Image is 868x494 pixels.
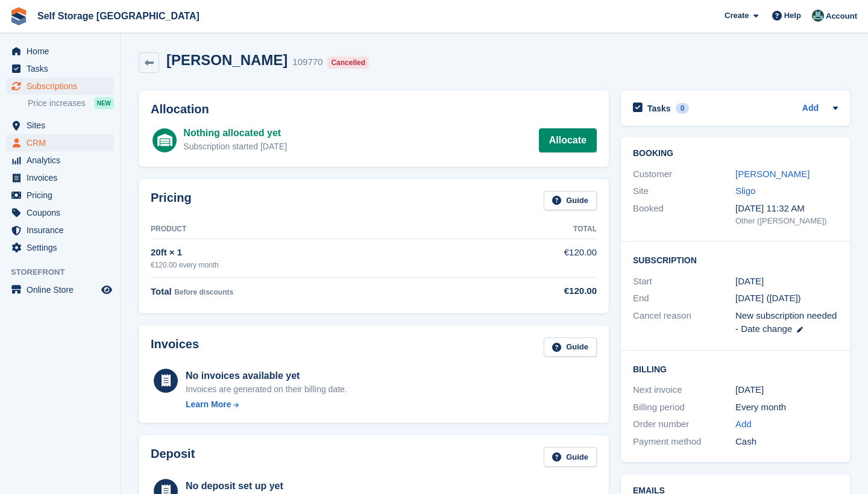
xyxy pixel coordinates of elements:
a: Self Storage [GEOGRAPHIC_DATA] [33,6,204,26]
a: Preview store [99,283,114,297]
div: 0 [676,103,690,114]
h2: Booking [633,149,838,158]
a: Price increases NEW [28,96,114,110]
a: Guide [544,191,597,211]
a: menu [6,169,114,186]
a: Add [735,417,752,431]
a: Add [802,102,819,116]
span: [DATE] ([DATE]) [735,293,801,303]
span: Subscriptions [27,78,99,95]
div: Learn More [186,398,231,411]
div: Payment method [633,435,735,449]
span: Price increases [28,98,86,109]
span: Total [151,286,172,296]
h2: Tasks [647,103,671,114]
a: Allocate [539,128,597,152]
div: Billing period [633,401,735,414]
a: menu [6,281,114,298]
span: Insurance [27,222,99,239]
a: menu [6,117,114,134]
div: Every month [735,401,838,414]
a: Guide [544,447,597,467]
div: €120.00 [470,284,597,298]
span: CRM [27,134,99,151]
td: €120.00 [470,239,597,277]
div: Site [633,184,735,198]
div: Nothing allocated yet [183,126,287,140]
a: Guide [544,337,597,357]
div: Customer [633,167,735,181]
div: Cash [735,435,838,449]
h2: [PERSON_NAME] [166,52,288,68]
span: Create [725,10,749,22]
img: stora-icon-8386f47178a22dfd0bd8f6a31ec36ba5ce8667c1dd55bd0f319d3a0aa187defe.svg [10,7,28,25]
a: menu [6,78,114,95]
a: menu [6,60,114,77]
h2: Subscription [633,254,838,266]
span: Home [27,43,99,60]
div: Cancel reason [633,309,735,336]
a: menu [6,187,114,204]
a: menu [6,134,114,151]
div: Start [633,275,735,289]
a: menu [6,239,114,256]
a: menu [6,222,114,239]
div: [DATE] 11:32 AM [735,202,838,216]
a: menu [6,43,114,60]
span: Invoices [27,169,99,186]
div: Order number [633,417,735,431]
div: Subscription started [DATE] [183,140,287,153]
div: Next invoice [633,383,735,397]
div: 109770 [292,55,322,69]
span: Help [784,10,801,22]
a: Learn More [186,398,347,411]
h2: Invoices [151,337,199,357]
span: Coupons [27,204,99,221]
img: Aaron Cawley [812,10,824,22]
span: New subscription needed - Date change [735,310,837,334]
span: Online Store [27,281,99,298]
span: Storefront [11,266,120,278]
span: Sites [27,117,99,134]
span: Account [826,10,857,22]
span: Analytics [27,152,99,169]
th: Product [151,220,470,239]
div: Other ([PERSON_NAME]) [735,215,838,227]
div: [DATE] [735,383,838,397]
div: Cancelled [327,57,369,69]
span: Tasks [27,60,99,77]
div: €120.00 every month [151,260,470,270]
a: menu [6,204,114,221]
div: Invoices are generated on their billing date. [186,383,347,396]
time: 2025-09-30 00:00:00 UTC [735,275,764,289]
div: Booked [633,202,735,227]
a: Sligo [735,186,755,196]
div: End [633,292,735,305]
h2: Allocation [151,102,597,116]
div: No invoices available yet [186,369,347,383]
div: 20ft × 1 [151,246,470,260]
h2: Deposit [151,447,195,467]
a: [PERSON_NAME] [735,169,810,179]
a: menu [6,152,114,169]
span: Pricing [27,187,99,204]
span: Settings [27,239,99,256]
h2: Billing [633,363,838,375]
div: No deposit set up yet [186,479,434,493]
span: Before discounts [174,288,233,296]
h2: Pricing [151,191,192,211]
div: NEW [94,97,114,109]
th: Total [470,220,597,239]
